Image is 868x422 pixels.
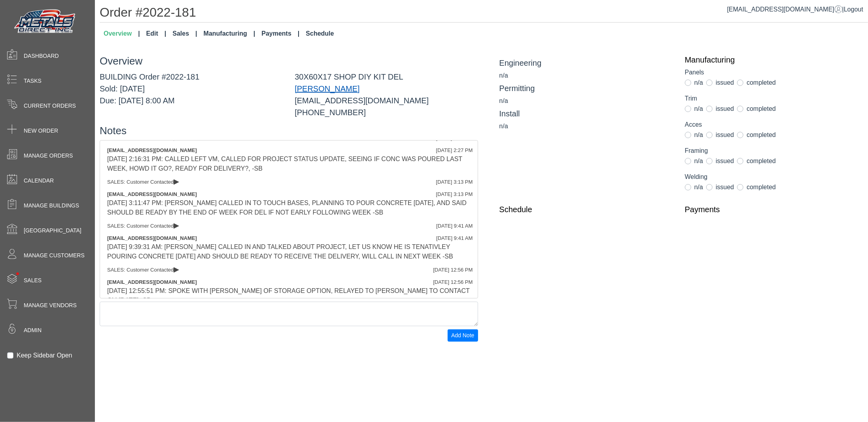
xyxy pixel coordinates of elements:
h5: Engineering [499,58,673,68]
div: [DATE] 2:16:31 PM: CALLED LEFT VM, CALLED FOR PROJECT STATUS UPDATE, SEEING IF CONC WAS POURED LA... [107,154,471,173]
span: • [8,261,28,287]
span: Manage Customers [24,251,85,260]
div: | [727,5,863,14]
span: Manage Buildings [24,201,79,210]
span: Manage Orders [24,152,73,160]
span: Add Note [451,332,474,338]
div: 30X60X17 SHOP DIY KIT DEL [EMAIL_ADDRESS][DOMAIN_NAME] [PHONE_NUMBER] [289,71,484,118]
div: SALES: Customer Contacted [107,222,471,230]
span: [EMAIL_ADDRESS][DOMAIN_NAME] [107,147,197,153]
h3: Notes [100,125,478,137]
span: Current Orders [24,102,76,110]
div: n/a [499,122,673,131]
div: [DATE] 9:41 AM [436,222,473,230]
a: [EMAIL_ADDRESS][DOMAIN_NAME] [727,6,842,13]
span: Logout [844,6,863,13]
span: Dashboard [24,52,59,60]
h5: Install [499,109,673,118]
span: Manage Vendors [24,301,77,310]
span: ▸ [174,266,179,272]
div: SALES: Customer Contacted [107,266,471,274]
h5: Permitting [499,84,673,93]
a: Schedule [499,205,673,214]
span: Admin [24,326,42,335]
label: Keep Sidebar Open [17,351,72,360]
span: New Order [24,127,58,135]
a: Manufacturing [685,55,859,65]
span: [GEOGRAPHIC_DATA] [24,226,81,235]
div: [DATE] 2:27 PM [436,146,473,154]
div: n/a [499,96,673,106]
div: [DATE] 3:11:47 PM: [PERSON_NAME] CALLED IN TO TOUCH BASES, PLANNING TO POUR CONCRETE [DATE], AND ... [107,198,471,217]
span: [EMAIL_ADDRESS][DOMAIN_NAME] [107,191,197,197]
div: BUILDING Order #2022-181 Sold: [DATE] Due: [DATE] 8:00 AM [94,71,289,118]
a: Manufacturing [200,26,259,42]
div: n/a [499,71,673,80]
a: Schedule [303,26,337,42]
span: Sales [24,276,42,285]
div: [DATE] 12:56 PM [433,278,473,286]
div: [DATE] 9:39:31 AM: [PERSON_NAME] CALLED IN AND TALKED ABOUT PROJECT, LET US KNOW HE IS TENATIVLEY... [107,242,471,261]
div: [DATE] 3:13 PM [436,178,473,186]
img: Metals Direct Inc Logo [12,7,79,36]
span: Tasks [24,77,42,85]
div: [DATE] 12:56 PM [433,266,473,274]
h3: Overview [100,55,478,67]
div: SALES: Customer Contacted [107,178,471,186]
a: Payments [685,205,859,214]
h1: Order #2022-181 [100,5,868,23]
a: [PERSON_NAME] [295,84,359,93]
span: ▸ [174,179,179,184]
div: [DATE] 9:41 AM [436,234,473,242]
span: ▸ [174,222,179,228]
div: [DATE] 12:55:51 PM: SPOKE WITH [PERSON_NAME] OF STORAGE OPTION, RELAYED TO [PERSON_NAME] TO CONTA... [107,286,471,305]
span: [EMAIL_ADDRESS][DOMAIN_NAME] [107,279,197,285]
span: Calendar [24,177,54,185]
a: Overview [100,26,143,42]
div: [DATE] 3:13 PM [436,190,473,198]
a: Sales [169,26,200,42]
button: Add Note [448,329,478,342]
span: [EMAIL_ADDRESS][DOMAIN_NAME] [107,235,197,241]
a: Edit [143,26,170,42]
a: Payments [258,26,303,42]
